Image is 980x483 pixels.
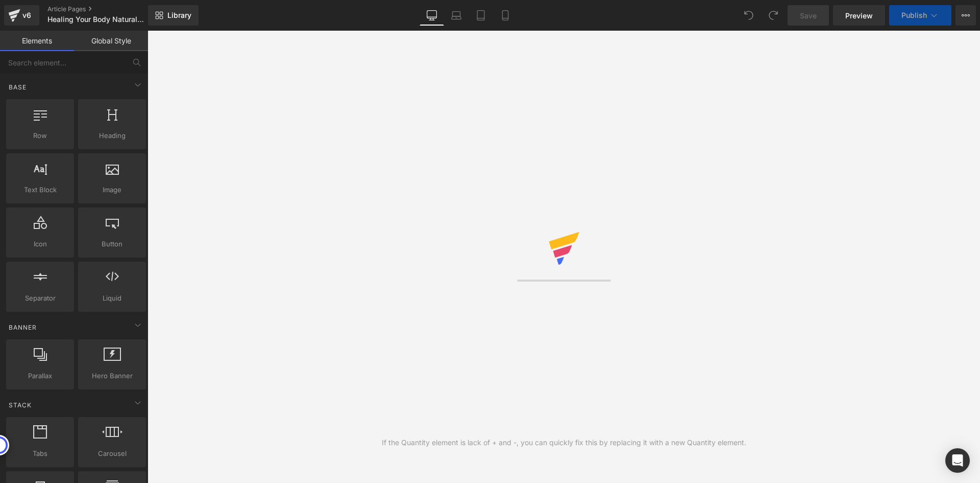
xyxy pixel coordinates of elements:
a: Mobile [493,5,518,26]
a: Laptop [444,5,469,26]
span: Row [9,130,71,141]
span: Heading [81,130,143,141]
span: Healing Your Body Naturally: Infrared Therapy for Inflammation Reduction [47,15,145,24]
a: Desktop [420,5,444,26]
span: Stack [8,400,33,410]
span: Button [81,239,143,249]
span: Library [167,11,191,20]
span: Preview [845,10,873,21]
span: Banner [8,323,38,332]
a: Article Pages [47,5,165,13]
button: More [955,5,976,26]
button: Publish [889,5,951,26]
span: Carousel [81,448,143,459]
button: Redo [763,5,783,26]
a: v6 [4,5,39,26]
span: Image [81,185,143,195]
span: Base [8,82,28,92]
a: Global Style [74,31,148,51]
span: Text Block [9,185,71,195]
a: New Library [148,5,199,26]
span: Publish [901,11,927,19]
span: Icon [9,239,71,249]
div: v6 [20,9,33,22]
span: Save [800,10,817,21]
div: Open Intercom Messenger [945,448,970,473]
button: Undo [739,5,759,26]
span: Liquid [81,293,143,304]
span: Hero Banner [81,371,143,381]
span: Separator [9,293,71,304]
a: Tablet [469,5,493,26]
span: Tabs [9,448,71,459]
div: If the Quantity element is lack of + and -, you can quickly fix this by replacing it with a new Q... [382,437,746,448]
a: Preview [833,5,885,26]
span: Parallax [9,371,71,381]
